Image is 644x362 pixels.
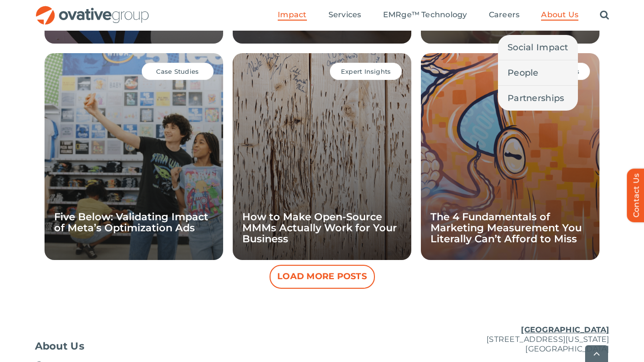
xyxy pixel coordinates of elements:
[383,10,467,21] a: EMRge™ Technology
[600,10,609,21] a: Search
[35,341,85,351] span: About Us
[242,211,397,245] a: How to Make Open-Source MMMs Actually Work for Your Business
[278,10,306,21] a: Impact
[521,325,609,334] u: [GEOGRAPHIC_DATA]
[328,10,362,20] span: Services
[489,10,520,21] a: Careers
[508,41,568,54] span: Social Impact
[35,341,226,351] a: About Us
[278,10,306,20] span: Impact
[35,5,150,14] a: OG_Full_horizontal_RGB
[498,86,578,111] a: Partnerships
[54,211,208,234] a: Five Below: Validating Impact of Meta’s Optimization Ads
[508,66,539,79] span: People
[498,35,578,60] a: Social Impact
[383,10,467,20] span: EMRge™ Technology
[489,10,520,20] span: Careers
[508,91,564,105] span: Partnerships
[498,60,578,85] a: People
[541,10,578,21] a: About Us
[418,325,610,354] p: [STREET_ADDRESS][US_STATE] [GEOGRAPHIC_DATA]
[430,211,582,245] a: The 4 Fundamentals of Marketing Measurement You Literally Can’t Afford to Miss
[270,265,375,289] button: Load More Posts
[328,10,362,21] a: Services
[541,10,578,20] span: About Us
